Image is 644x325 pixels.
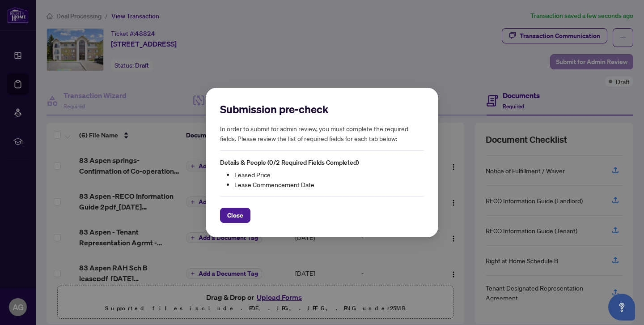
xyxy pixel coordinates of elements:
[220,102,424,116] h2: Submission pre-check
[608,294,635,321] button: Open asap
[227,208,243,222] span: Close
[220,158,359,167] span: Details & People (0/2 Required Fields Completed)
[234,170,424,180] li: Leased Price
[220,208,250,223] button: Close
[234,180,424,189] li: Lease Commencement Date
[220,124,424,143] h5: In order to submit for admin review, you must complete the required fields. Please review the lis...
